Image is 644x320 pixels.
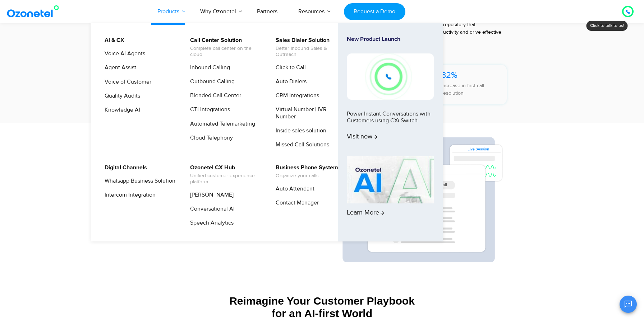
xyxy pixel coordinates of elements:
[100,105,141,114] a: Knowledge AI
[347,53,434,99] img: New-Project-17.png
[344,3,405,20] a: Request a Demo
[620,296,637,313] button: Open chat
[271,36,348,59] a: Sales Dialer SolutionBetter Inbound Sales & Outreach
[347,209,384,217] span: Learn More
[100,91,141,100] a: Quality Audits
[100,163,148,172] a: Digital Channels
[271,140,330,149] a: Missed Call Solutions
[271,91,320,100] a: CRM Integrations
[185,163,262,186] a: Ozonetel CX HubUnified customer experience platform
[276,46,346,58] span: Better Inbound Sales & Outreach
[100,36,125,45] a: AI & CX
[123,295,521,320] div: Reimagine Your Customer Playbook for an AI-first World
[100,63,137,72] a: Agent Assist
[190,46,261,58] span: Complete call center on the cloud
[271,77,308,86] a: Auto Dialers
[271,105,348,121] a: Virtual Number | IVR Number
[185,36,262,59] a: Call Center SolutionComplete call center on the cloud
[347,133,377,141] span: Visit now
[185,77,236,86] a: Outbound Calling
[100,49,146,58] a: Voice AI Agents
[347,156,434,203] img: AI
[276,173,338,179] span: Organize your calls
[271,63,307,72] a: Click to Call
[100,77,152,86] a: Voice of Customer
[441,82,507,97] p: increase in first call resolution
[347,36,434,153] a: New Product LaunchPower Instant Conversations with Customers using CXi SwitchVisit now
[185,105,231,114] a: CTI Integrations
[441,70,457,80] span: 32%
[185,91,242,100] a: Blended Call Center
[185,119,256,128] a: Automated Telemarketing
[185,204,236,213] a: Conversational AI
[347,156,434,229] a: Learn More
[271,198,320,207] a: Contact Manager
[185,63,231,72] a: Inbound Calling
[271,163,339,180] a: Business Phone SystemOrganize your calls
[185,190,235,199] a: [PERSON_NAME]
[271,184,316,193] a: Auto Attendant
[185,218,235,227] a: Speech Analytics
[100,190,157,199] a: Intercom Integration
[271,126,327,135] a: Inside sales solution
[100,177,176,185] a: Whatsapp Business Solution
[185,133,234,142] a: Cloud Telephony
[190,173,261,185] span: Unified customer experience platform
